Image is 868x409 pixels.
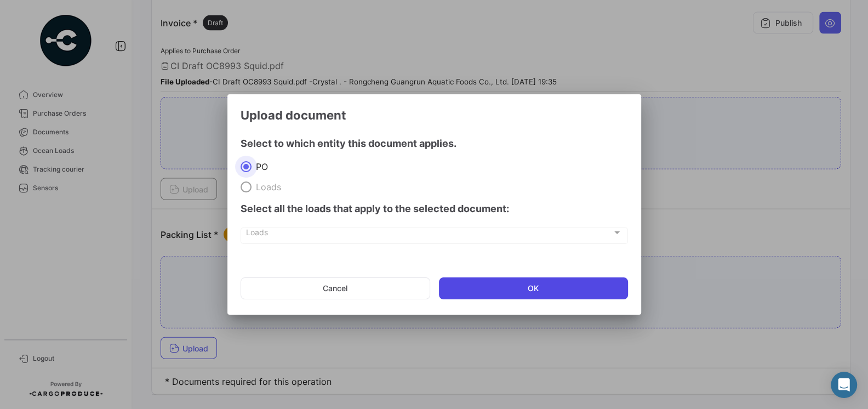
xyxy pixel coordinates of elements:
[252,161,268,172] span: PO
[241,201,628,217] h4: Select all the loads that apply to the selected document:
[831,372,857,398] div: Abrir Intercom Messenger
[252,181,281,192] span: Loads
[439,277,628,299] button: OK
[241,107,628,123] h3: Upload document
[241,136,628,151] h4: Select to which entity this document applies.
[246,230,612,240] span: Loads
[241,277,431,299] button: Cancel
